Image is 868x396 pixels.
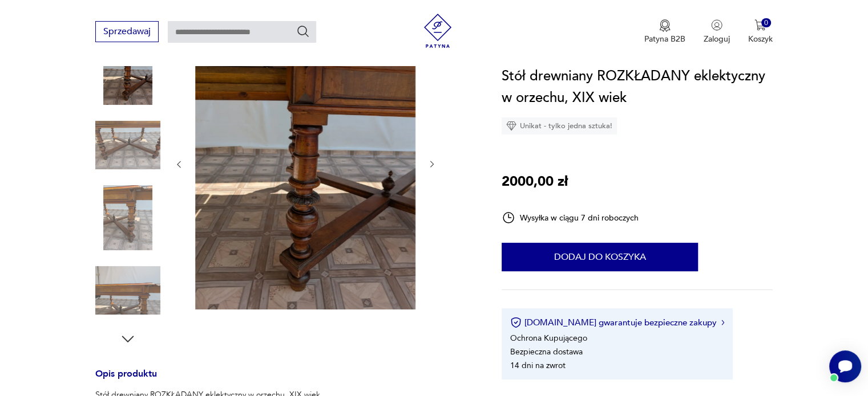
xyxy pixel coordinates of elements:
button: Zaloguj [704,19,730,44]
h1: Stół drewniany ROZKŁADANY eklektyczny w orzechu, XIX wiek [502,66,773,109]
p: Koszyk [748,34,773,44]
p: Zaloguj [704,34,730,44]
button: Dodaj do koszyka [502,243,698,271]
img: Zdjęcie produktu Stół drewniany ROZKŁADANY eklektyczny w orzechu, XIX wiek [95,113,160,178]
a: Sprzedawaj [95,28,159,36]
h3: Opis produktu [95,370,474,389]
button: [DOMAIN_NAME] gwarantuje bezpieczne zakupy [510,317,724,328]
img: Patyna - sklep z meblami i dekoracjami vintage [421,14,455,48]
img: Zdjęcie produktu Stół drewniany ROZKŁADANY eklektyczny w orzechu, XIX wiek [195,17,415,309]
img: Ikona diamentu [506,121,516,131]
div: Wysyłka w ciągu 7 dni roboczych [502,211,639,224]
li: Ochrona Kupującego [510,333,587,344]
img: Zdjęcie produktu Stół drewniany ROZKŁADANY eklektyczny w orzechu, XIX wiek [95,185,160,250]
button: Szukaj [296,25,310,38]
p: 2000,00 zł [502,171,568,193]
iframe: Smartsupp widget button [829,350,861,382]
li: 14 dni na zwrot [510,360,566,371]
li: Bezpieczna dostawa [510,346,583,357]
div: 0 [761,18,771,28]
img: Ikona strzałki w prawo [721,320,725,325]
a: Ikona medaluPatyna B2B [644,19,685,44]
div: Unikat - tylko jedna sztuka! [502,117,617,134]
button: Patyna B2B [644,19,685,44]
img: Ikonka użytkownika [711,19,722,31]
img: Zdjęcie produktu Stół drewniany ROZKŁADANY eklektyczny w orzechu, XIX wiek [95,40,160,105]
button: Sprzedawaj [95,21,159,42]
img: Ikona certyfikatu [510,317,522,328]
p: Patyna B2B [644,34,685,44]
img: Ikona koszyka [754,19,766,31]
img: Ikona medalu [659,19,671,32]
img: Zdjęcie produktu Stół drewniany ROZKŁADANY eklektyczny w orzechu, XIX wiek [95,258,160,323]
button: 0Koszyk [748,19,773,44]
